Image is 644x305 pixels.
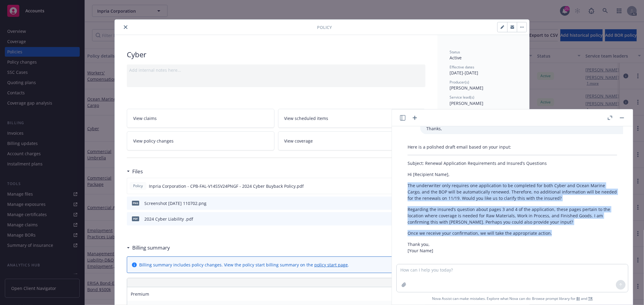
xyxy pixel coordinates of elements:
[122,24,129,31] button: close
[317,24,332,30] span: Policy
[131,291,149,297] span: Premium
[408,206,617,225] p: Regarding the insured’s question about pages 3 and 4 of the application, these pages pertain to t...
[450,55,462,61] span: Active
[127,131,274,150] a: View policy changes
[132,183,144,189] span: Policy
[127,168,143,175] div: Files
[408,171,617,178] p: Hi [Recipient Name],
[450,80,469,85] span: Producer(s)
[384,290,423,299] input: 0.00
[132,168,143,175] h3: Files
[127,109,274,128] a: View claims
[450,95,474,100] span: Service lead(s)
[133,115,157,121] span: View claims
[144,200,207,206] div: Screenshot [DATE] 110702.png
[133,138,174,144] span: View policy changes
[129,67,423,73] div: Add internal notes here...
[576,296,580,301] a: BI
[278,131,426,150] a: View coverage
[450,49,460,55] span: Status
[127,244,170,252] div: Billing summary
[284,138,313,144] span: View coverage
[450,100,483,106] span: [PERSON_NAME]
[149,183,304,189] span: Inpria Corporation - CPB-FAL-V14SSV24PNGF - 2024 Cyber Buyback Policy.pdf
[394,292,630,305] span: Nova Assist can make mistakes. Explore what Nova can do: Browse prompt library for and
[426,125,617,132] p: ​​​​​​​Thanks,
[278,109,426,128] a: View scheduled items
[408,230,617,236] p: Once we receive your confirmation, we will take the appropriate action.
[588,296,593,301] a: TR
[127,49,425,60] div: Cyber
[139,262,349,268] div: Billing summary includes policy changes. View the policy start billing summary on the .
[408,182,617,201] p: The underwriter only requires one application to be completed for both Cyber and Ocean Marine Car...
[450,64,517,76] div: [DATE] - [DATE]
[450,85,483,91] span: [PERSON_NAME]
[144,216,193,222] div: 2024 Cyber Liability .pdf
[450,64,474,70] span: Effective dates
[314,262,348,268] a: policy start page
[132,244,170,252] h3: Billing summary
[408,144,617,150] p: Here is a polished draft email based on your input:
[132,216,139,221] span: pdf
[408,241,617,254] p: Thank you, [Your Name]
[132,201,139,205] span: png
[408,160,617,166] p: Subject: Renewal Application Requirements and Insured’s Questions
[284,115,328,121] span: View scheduled items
